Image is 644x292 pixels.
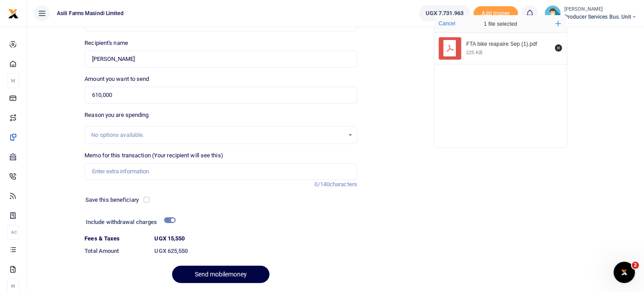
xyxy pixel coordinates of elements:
label: UGX 15,550 [155,234,185,243]
button: Add more files [552,17,565,30]
h6: UGX 625,550 [155,248,358,255]
div: 1 file selected [463,15,539,33]
li: Toup your wallet [474,6,518,21]
input: UGX [85,87,357,104]
a: profile-user [PERSON_NAME] Producer Services Bus. Unit [545,5,637,21]
span: Add money [474,6,518,21]
span: Producer Services Bus. Unit [564,13,637,21]
div: No options available. [91,131,344,140]
dt: Fees & Taxes [81,234,151,243]
label: Reason you are spending [85,111,149,120]
iframe: Intercom live chat [614,262,635,283]
h6: Total Amount [85,248,147,255]
div: 225 KB [467,49,483,56]
li: Ac [7,225,19,240]
span: characters [330,181,357,188]
a: UGX 7,731,963 [419,5,470,21]
input: Loading name... [85,51,357,68]
div: FTA bike reapaire Sep (1).pdf [467,41,550,48]
span: 0/140 [315,181,330,188]
img: profile-user [545,5,561,21]
label: Save this beneficiary [85,196,139,204]
a: logo-small logo-large logo-large [8,10,19,16]
span: UGX 7,731,963 [426,9,463,18]
label: Amount you want to send [85,75,149,84]
label: Recipient's name [85,39,128,48]
li: Wallet ballance [415,5,474,21]
button: Cancel [436,18,458,29]
button: Send mobilemoney [172,266,270,283]
button: Remove file [554,43,563,53]
input: Enter extra information [85,163,357,180]
label: Memo for this transaction (Your recipient will see this) [85,151,223,160]
img: logo-small [8,8,19,19]
small: [PERSON_NAME] [564,6,637,13]
li: M [7,73,19,88]
a: Add money [474,9,518,16]
span: Asili Farms Masindi Limited [53,9,127,17]
h6: Include withdrawal charges [86,219,172,226]
span: 2 [632,262,639,269]
div: File Uploader [434,15,568,148]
